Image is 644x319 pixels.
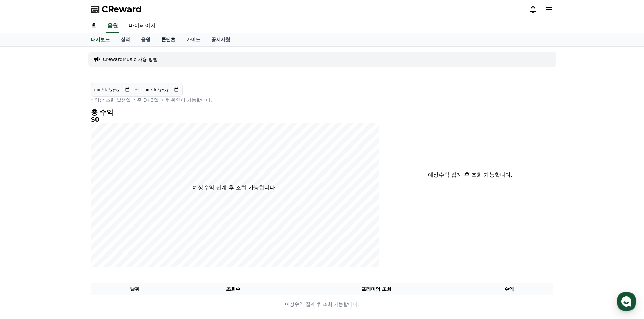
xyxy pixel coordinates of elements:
[115,33,136,46] a: 실적
[2,214,45,231] a: 홈
[103,56,158,63] a: CrewardMusic 사용 방법
[91,116,379,123] h5: $0
[106,19,119,33] a: 음원
[91,283,179,295] th: 날짜
[91,109,379,116] h4: 총 수익
[91,4,142,15] a: CReward
[123,19,161,33] a: 마이페이지
[88,33,113,46] a: 대시보드
[91,97,379,103] p: * 영상 조회 발생일 기준 D+3일 이후 확인이 가능합니다.
[104,224,113,230] span: 설정
[62,224,70,230] span: 대화
[181,33,206,46] a: 가이드
[288,283,465,295] th: 프리미엄 조회
[179,283,287,295] th: 조회수
[21,224,25,230] span: 홈
[156,33,181,46] a: 콘텐츠
[135,86,139,94] p: ~
[102,4,142,15] span: CReward
[91,301,553,308] p: 예상수익 집계 후 조회 가능합니다.
[136,33,156,46] a: 음원
[193,184,277,192] p: 예상수익 집계 후 조회 가능합니다.
[465,283,553,295] th: 수익
[404,171,537,179] p: 예상수익 집계 후 조회 가능합니다.
[87,214,130,231] a: 설정
[206,33,236,46] a: 공지사항
[45,214,87,231] a: 대화
[86,19,102,33] a: 홈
